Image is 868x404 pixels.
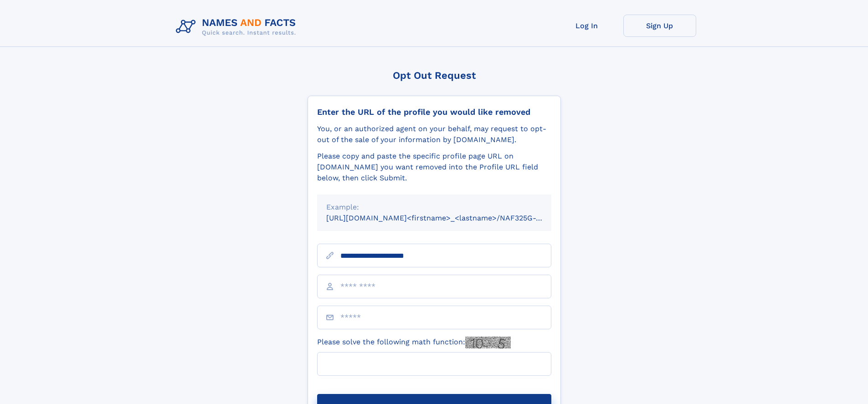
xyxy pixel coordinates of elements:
div: Example: [326,202,542,213]
a: Log In [550,15,623,37]
div: Enter the URL of the profile you would like removed [317,107,551,117]
div: Please copy and paste the specific profile page URL on [DOMAIN_NAME] you want removed into the Pr... [317,151,551,184]
a: Sign Up [623,15,696,37]
div: Opt Out Request [308,70,561,81]
small: [URL][DOMAIN_NAME]<firstname>_<lastname>/NAF325G-xxxxxxxx [326,214,569,222]
div: You, or an authorized agent on your behalf, may request to opt-out of the sale of your informatio... [317,123,551,145]
label: Please solve the following math function: [317,337,511,348]
img: Logo Names and Facts [172,15,303,39]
